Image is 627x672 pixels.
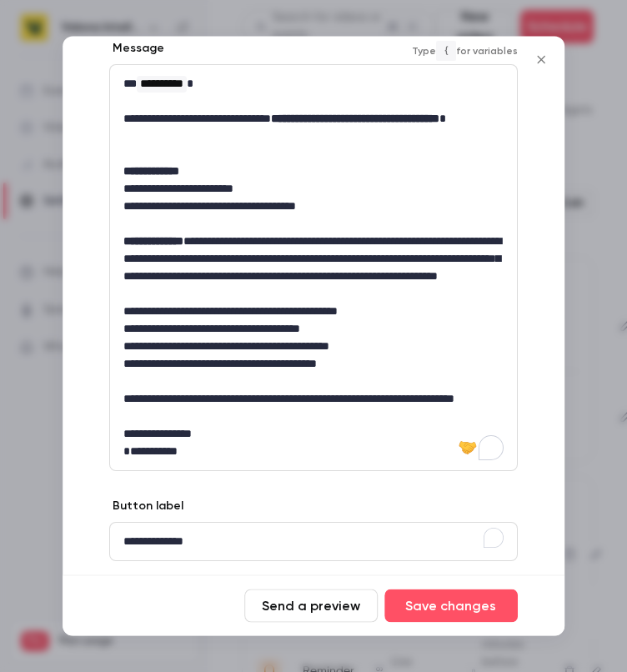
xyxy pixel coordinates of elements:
label: Button label [109,499,183,515]
button: Send a preview [244,589,378,623]
div: To enrich screen reader interactions, please activate Accessibility in Grammarly extension settings [110,66,517,471]
button: Save changes [384,589,518,623]
div: To enrich screen reader interactions, please activate Accessibility in Grammarly extension settings [110,524,517,561]
label: Message [109,41,164,58]
div: editor [110,66,517,471]
button: Close [524,43,558,77]
div: editor [110,524,517,561]
code: { [436,41,456,61]
span: Type for variables [412,41,518,61]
